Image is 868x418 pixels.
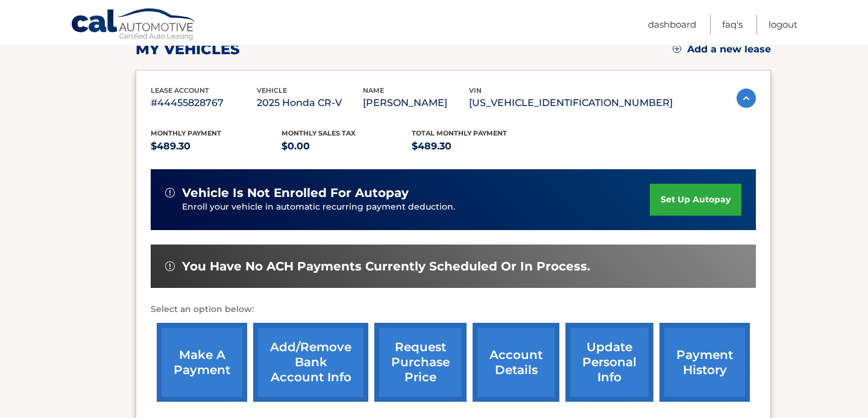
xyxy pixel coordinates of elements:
[722,14,743,34] a: FAQ's
[257,86,287,95] span: vehicle
[412,129,507,137] span: Total Monthly Payment
[281,138,412,155] p: $0.00
[650,184,741,216] a: set up autopay
[151,129,221,137] span: Monthly Payment
[363,95,469,111] p: [PERSON_NAME]
[165,188,175,198] img: alert-white.svg
[136,40,240,58] h2: my vehicles
[769,14,797,34] a: Logout
[473,323,559,402] a: account details
[257,95,363,111] p: 2025 Honda CR-V
[71,8,197,43] a: Cal Automotive
[412,138,542,155] p: $489.30
[469,95,673,111] p: [US_VEHICLE_IDENTIFICATION_NUMBER]
[151,302,756,317] p: Select an option below:
[659,323,750,402] a: payment history
[151,138,281,155] p: $489.30
[281,129,356,137] span: Monthly sales Tax
[737,89,756,108] img: accordion-active.svg
[565,323,653,402] a: update personal info
[182,186,409,201] span: vehicle is not enrolled for autopay
[182,201,650,214] p: Enroll your vehicle in automatic recurring payment deduction.
[157,323,247,402] a: make a payment
[374,323,467,402] a: request purchase price
[182,259,590,274] span: You have no ACH payments currently scheduled or in process.
[151,95,257,111] p: #44455828767
[673,45,681,53] img: add.svg
[151,86,209,95] span: lease account
[165,261,175,271] img: alert-white.svg
[363,86,384,95] span: name
[673,43,771,55] a: Add a new lease
[469,86,482,95] span: vin
[648,14,696,34] a: Dashboard
[253,323,368,402] a: Add/Remove bank account info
